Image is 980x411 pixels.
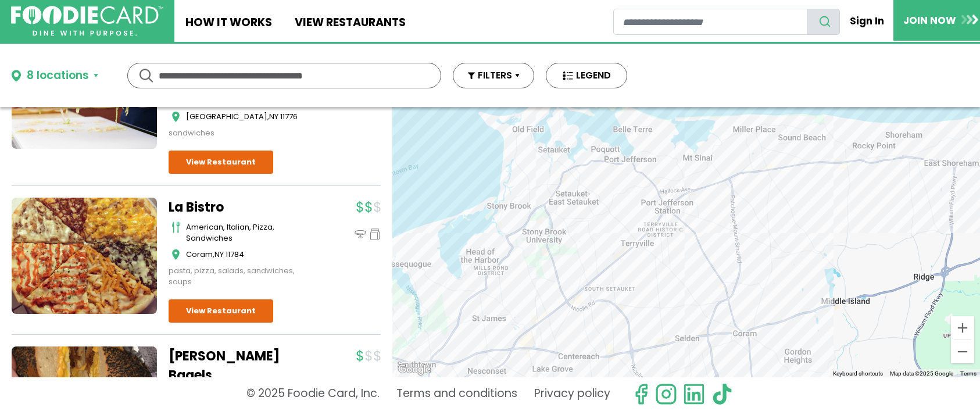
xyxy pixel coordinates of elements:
span: Map data ©2025 Google [890,370,953,377]
svg: check us out on facebook [630,383,652,405]
a: Open this area in Google Maps (opens a new window) [395,362,434,377]
img: map_icon.svg [171,111,180,123]
span: [GEOGRAPHIC_DATA] [186,111,267,122]
img: FoodieCard; Eat, Drink, Save, Donate [11,6,163,37]
img: pickup_icon.svg [369,228,381,240]
button: FILTERS [453,63,534,88]
div: pasta, pizza, salads, sandwiches, soups [169,265,314,288]
p: © 2025 Foodie Card, Inc. [246,383,380,405]
img: tiktok.svg [711,383,733,405]
input: restaurant search [613,9,807,35]
a: Sign In [840,8,893,34]
div: , [186,249,314,260]
a: View Restaurant [169,151,273,174]
div: 8 locations [27,67,89,84]
div: sandwiches [169,127,314,139]
span: NY [269,111,278,122]
a: Terms [960,370,977,377]
div: , [186,111,314,123]
a: Privacy policy [534,383,610,405]
button: 8 locations [12,67,98,84]
img: dinein_icon.svg [355,228,366,240]
img: linkedin.svg [683,383,705,405]
span: 11784 [226,249,244,260]
button: Zoom in [951,316,974,339]
div: American, Italian, Pizza, Sandwiches [186,221,314,244]
a: La Bistro [169,198,314,217]
img: cutlery_icon.svg [171,221,180,233]
button: Keyboard shortcuts [833,370,883,378]
a: View Restaurant [169,299,273,323]
span: 11776 [280,111,298,122]
a: Terms and conditions [396,383,517,405]
img: map_icon.svg [171,249,180,260]
img: Google [395,362,434,377]
button: LEGEND [546,63,627,88]
button: Zoom out [951,340,974,363]
span: Coram [186,249,213,260]
button: search [807,9,840,35]
span: NY [214,249,224,260]
a: [PERSON_NAME] Bagels [169,346,314,385]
